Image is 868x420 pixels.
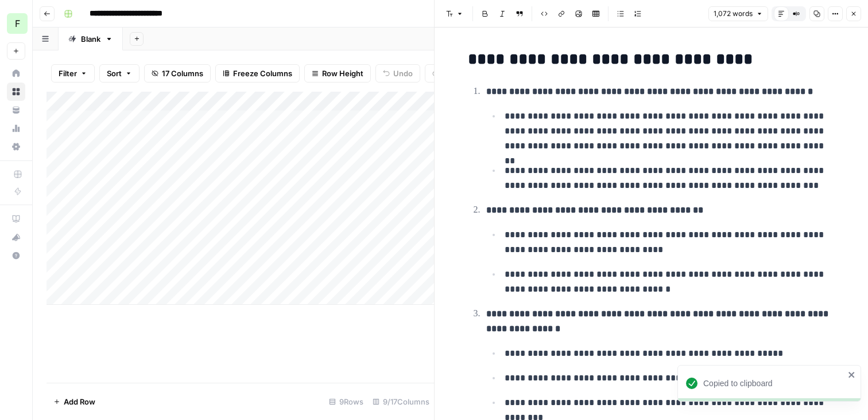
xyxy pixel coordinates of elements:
button: Workspace: Frontcourt [7,9,25,38]
button: 17 Columns [144,64,211,83]
span: F [15,17,20,30]
a: AirOps Academy [7,210,25,228]
button: close [848,370,856,379]
button: Sort [99,64,139,83]
div: 9 Rows [324,392,368,411]
button: Help + Support [7,246,25,265]
a: Your Data [7,101,25,119]
span: Sort [107,68,122,79]
a: Blank [59,28,123,50]
div: Copied to clipboard [703,378,844,389]
button: Freeze Columns [215,64,300,83]
button: Filter [51,64,95,83]
span: Add Row [64,396,95,407]
div: 9/17 Columns [368,392,434,411]
a: Browse [7,83,25,101]
a: Settings [7,138,25,156]
button: Add Row [46,392,102,411]
span: 17 Columns [162,68,203,79]
span: Filter [59,68,77,79]
span: 1,072 words [714,9,753,19]
span: Freeze Columns [233,68,292,79]
span: Row Height [322,68,363,79]
a: Usage [7,119,25,138]
button: What's new? [7,228,25,246]
div: What's new? [7,229,25,246]
button: Undo [375,64,420,83]
button: Row Height [304,64,371,83]
span: Undo [393,68,413,79]
button: 1,072 words [708,6,768,21]
div: Blank [81,33,100,45]
a: Home [7,64,25,83]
